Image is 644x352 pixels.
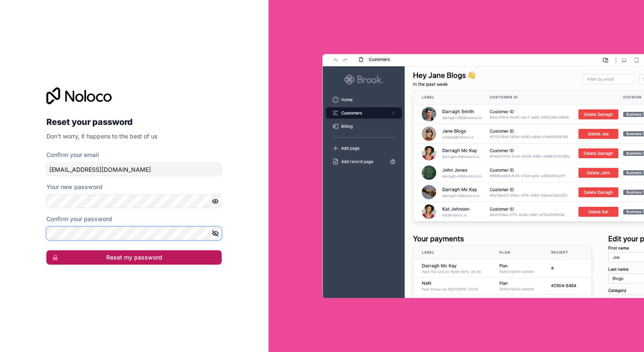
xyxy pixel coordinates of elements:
label: Your new password [46,183,102,191]
p: Don't worry, it happens to the best of us [46,132,222,141]
input: Confirm password [46,227,222,240]
button: Reset my password [46,250,222,265]
input: Password [46,195,222,208]
label: Confirm your password [46,215,112,223]
input: Email address [46,162,222,176]
h2: Reset your password [46,114,222,130]
label: Confirm your email [46,151,99,159]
